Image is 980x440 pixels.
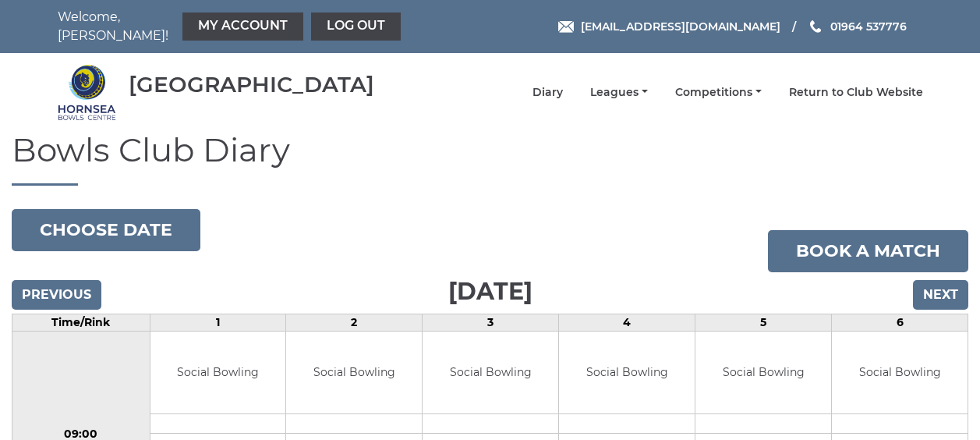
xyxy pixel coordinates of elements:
button: Choose date [12,209,200,251]
td: 4 [559,314,695,332]
td: Social Bowling [832,332,968,413]
a: Diary [532,85,563,100]
span: [EMAIL_ADDRESS][DOMAIN_NAME] [581,20,780,34]
a: Email [EMAIL_ADDRESS][DOMAIN_NAME] [558,18,780,35]
span: 01964 537776 [830,20,907,34]
td: Social Bowling [150,332,286,413]
input: Next [913,280,968,310]
td: Social Bowling [286,332,422,413]
td: 3 [423,314,559,332]
td: 6 [832,314,968,332]
td: Social Bowling [423,332,558,413]
a: Leagues [590,85,648,100]
td: 2 [286,314,423,332]
td: Social Bowling [695,332,831,413]
nav: Welcome, [PERSON_NAME]! [58,8,405,45]
td: 5 [695,314,832,332]
a: Log out [311,12,401,41]
img: Email [558,21,574,33]
td: 1 [150,314,286,332]
img: Hornsea Bowls Centre [58,63,116,122]
div: [GEOGRAPHIC_DATA] [129,73,374,97]
a: Phone us 01964 537776 [808,18,907,35]
h1: Bowls Club Diary [12,132,968,186]
img: Phone us [810,20,821,33]
a: Return to Club Website [789,85,923,100]
td: Social Bowling [559,332,695,413]
input: Previous [12,280,101,310]
a: My Account [182,12,303,41]
td: Time/Rink [12,314,150,332]
a: Book a match [768,230,968,272]
a: Competitions [675,85,762,100]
